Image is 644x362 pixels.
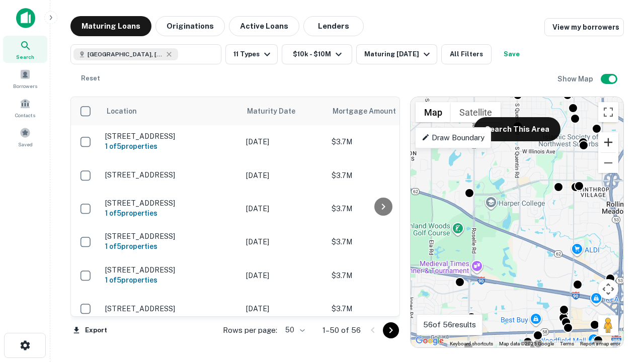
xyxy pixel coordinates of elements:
p: $3.7M [332,270,432,281]
button: Toggle fullscreen view [598,102,618,122]
a: Open this area in Google Maps (opens a new window) [413,334,446,347]
span: Search [16,53,34,61]
p: [STREET_ADDRESS] [105,265,236,275]
button: Show satellite imagery [451,102,501,122]
button: Go to next page [383,322,399,338]
p: [STREET_ADDRESS] [105,132,236,141]
button: Maturing Loans [70,16,151,36]
button: Export [70,323,110,338]
button: 11 Types [225,44,278,64]
h6: 1 of 5 properties [105,141,236,152]
button: Maturing [DATE] [356,44,437,64]
button: Lenders [303,16,364,36]
p: [DATE] [246,170,321,181]
button: Map camera controls [598,279,618,299]
span: Maturity Date [247,105,308,117]
button: Zoom in [598,132,618,152]
button: Search This Area [474,117,560,141]
p: Rows per page: [223,324,277,336]
span: [GEOGRAPHIC_DATA], [GEOGRAPHIC_DATA] [88,50,163,59]
a: Report a map error [580,341,620,346]
span: Contacts [15,111,35,119]
p: $3.7M [332,136,432,147]
button: All Filters [441,44,492,64]
div: Maturing [DATE] [364,48,433,60]
th: Maturity Date [241,97,327,125]
span: Saved [18,140,33,148]
a: View my borrowers [544,18,624,36]
iframe: Chat Widget [594,282,644,330]
span: Mortgage Amount [333,105,409,117]
button: Originations [155,16,225,36]
p: [STREET_ADDRESS] [105,304,236,313]
button: Reset [74,68,107,88]
span: Map data ©2025 Google [499,341,554,346]
p: [STREET_ADDRESS] [105,232,236,241]
a: Terms [560,341,574,346]
span: Location [106,105,137,117]
a: Saved [3,123,47,150]
div: 0 0 [411,97,623,347]
p: [STREET_ADDRESS] [105,170,236,179]
button: Show street map [416,102,451,122]
img: capitalize-icon.png [16,8,35,28]
button: $10k - $10M [282,44,352,64]
button: Zoom out [598,153,618,173]
p: [STREET_ADDRESS] [105,199,236,208]
p: $3.7M [332,170,432,181]
th: Location [100,97,241,125]
p: 56 of 56 results [423,319,476,331]
p: Draw Boundary [422,132,485,144]
h6: 1 of 5 properties [105,275,236,286]
p: $3.7M [332,203,432,214]
div: 50 [281,323,306,337]
p: [DATE] [246,270,321,281]
img: Google [413,334,446,347]
p: [DATE] [246,236,321,247]
h6: 1 of 5 properties [105,241,236,252]
p: [DATE] [246,303,321,314]
h6: Show Map [557,73,595,84]
a: Contacts [3,94,47,121]
p: $3.7M [332,303,432,314]
h6: 1 of 5 properties [105,208,236,219]
button: Active Loans [229,16,299,36]
a: Borrowers [3,65,47,92]
th: Mortgage Amount [327,97,437,125]
p: 1–50 of 56 [323,324,361,336]
p: [DATE] [246,203,321,214]
p: $3.7M [332,236,432,247]
button: Save your search to get updates of matches that match your search criteria. [496,44,528,64]
p: [DATE] [246,136,321,147]
a: Search [3,36,47,63]
span: Borrowers [13,82,37,90]
button: Keyboard shortcuts [450,340,493,347]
